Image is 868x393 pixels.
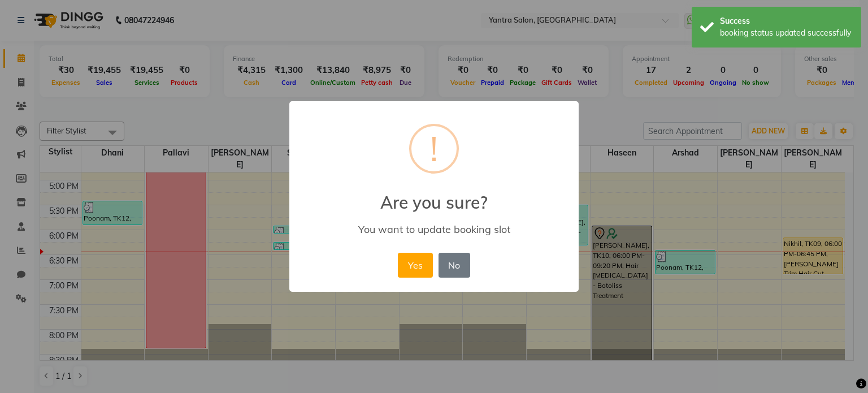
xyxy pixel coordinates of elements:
button: No [439,253,470,278]
button: Yes [398,253,432,278]
div: ! [430,126,438,171]
div: Success [720,15,853,27]
h2: Are you sure? [289,179,579,213]
div: booking status updated successfully [720,27,853,39]
div: You want to update booking slot [306,223,562,236]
